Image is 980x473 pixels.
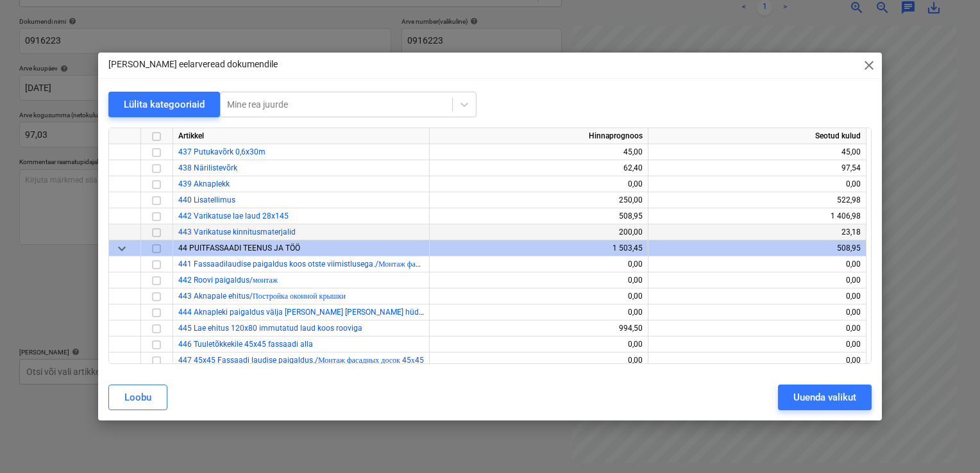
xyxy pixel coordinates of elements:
[654,256,861,272] div: 0,00
[435,288,643,304] div: 0,00
[178,260,496,269] a: 441 Fassaadilaudise paigaldus koos otste viimistlusega./Монтаж фасадной доски с отделкой
[654,208,861,224] div: 1 406,98
[435,192,643,208] div: 250,00
[435,240,643,256] div: 1 503,45
[654,240,861,256] div: 508,95
[654,192,861,208] div: 522,98
[108,58,278,71] p: [PERSON_NAME] eelarveread dokumendile
[793,389,856,406] div: Uuenda valikut
[173,128,430,144] div: Artikkel
[108,92,220,117] button: Lülita kategooriaid
[654,336,861,353] div: 0,00
[435,176,643,192] div: 0,00
[435,336,643,353] div: 0,00
[435,208,643,224] div: 508,95
[114,241,130,256] span: keyboard_arrow_down
[178,212,289,220] a: 442 Varikatuse lae laud 28x145
[435,320,643,336] div: 994,50
[435,144,643,160] div: 45,00
[178,244,300,253] span: 44 PUITFASSAADI TEENUS JA TÖÖ
[178,308,856,317] span: 444 Aknapleki paigaldus välja poole koos hüdroisolatsiooniga. podokonnik+gidroizolation/Установка...
[654,144,861,160] div: 45,00
[654,288,861,304] div: 0,00
[861,58,877,73] span: close
[178,276,278,285] a: 442 Roovi paigaldus/монтаж
[435,256,643,272] div: 0,00
[178,147,266,156] a: 437 Putukavõrk 0,6x30m
[435,160,643,176] div: 62,40
[178,228,296,236] a: 443 Varikatuse kinnitusmaterjalid
[124,96,205,113] div: Lülita kategooriaid
[108,385,167,410] button: Loobu
[654,224,861,240] div: 23,18
[654,304,861,320] div: 0,00
[430,128,648,144] div: Hinnaprognoos
[178,292,346,301] a: 443 Aknapale ehitus/Постройка оконной крышки
[124,389,151,406] div: Loobu
[178,179,230,188] a: 439 Aknaplekk
[178,163,237,172] a: 438 Närilistevõrk
[654,272,861,288] div: 0,00
[648,128,866,144] div: Seotud kulud
[435,353,643,369] div: 0,00
[435,272,643,288] div: 0,00
[778,385,872,410] button: Uuenda valikut
[178,324,362,333] a: 445 Lae ehitus 120x80 immutatud laud koos rooviga
[435,304,643,320] div: 0,00
[654,160,861,176] div: 97,54
[178,340,313,349] a: 446 Tuuletõkkekile 45x45 fassaadi alla
[654,176,861,192] div: 0,00
[654,353,861,369] div: 0,00
[435,224,643,240] div: 200,00
[178,195,235,204] a: 440 Lisatellimus
[178,308,856,317] a: 444 Aknapleki paigaldus välja [PERSON_NAME] [PERSON_NAME] hüdroisolatsiooniga. podokonnik+gidroiz...
[654,320,861,336] div: 0,00
[178,356,424,365] a: 447 45x45 Fassaadi laudise paigaldus./Монтаж фасадных досок 45х45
